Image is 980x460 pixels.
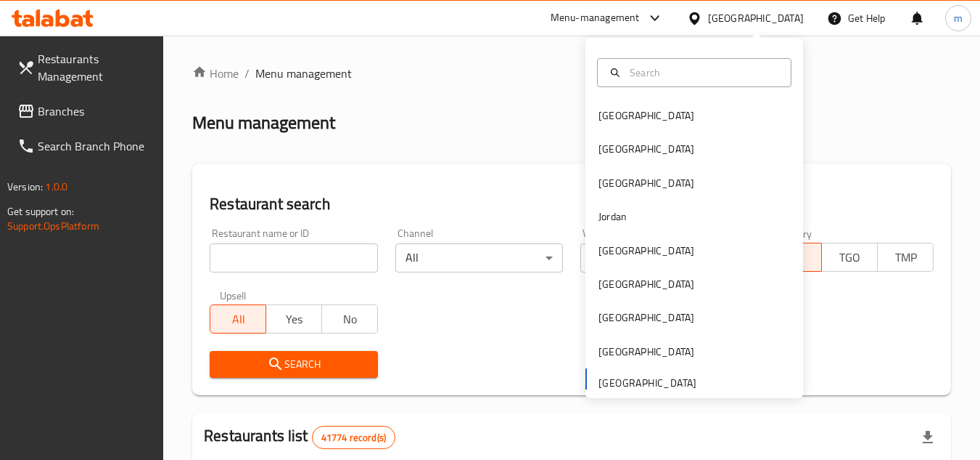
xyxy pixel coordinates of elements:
[221,355,366,374] span: Search
[624,65,782,81] input: Search
[220,290,247,300] label: Upsell
[6,41,164,94] a: Restaurants Management
[255,65,352,82] span: Menu management
[910,420,945,455] div: Export file
[598,344,694,360] div: [GEOGRAPHIC_DATA]
[312,426,395,449] div: Total records count
[954,10,963,26] span: m
[321,304,378,334] button: No
[7,202,74,221] span: Get support on:
[877,243,934,272] button: TMP
[210,351,377,378] button: Search
[265,304,322,334] button: Yes
[204,425,395,449] h2: Restaurants list
[6,129,164,164] a: Search Branch Phone
[210,304,266,334] button: All
[216,309,260,330] span: All
[38,102,152,120] span: Branches
[328,309,372,330] span: No
[38,50,152,85] span: Restaurants Management
[598,141,694,157] div: [GEOGRAPHIC_DATA]
[708,10,804,26] div: [GEOGRAPHIC_DATA]
[598,209,627,225] div: Jordan
[598,175,694,191] div: [GEOGRAPHIC_DATA]
[598,310,694,326] div: [GEOGRAPHIC_DATA]
[210,243,377,273] input: Search for restaurant name or ID..
[551,9,640,27] div: Menu-management
[6,94,164,129] a: Branches
[828,247,872,268] span: TGO
[210,193,934,215] h2: Restaurant search
[272,309,316,330] span: Yes
[598,276,694,292] div: [GEOGRAPHIC_DATA]
[45,177,67,196] span: 1.0.0
[244,65,250,82] li: /
[821,243,878,272] button: TGO
[395,243,563,273] div: All
[7,177,43,196] span: Version:
[598,243,694,259] div: [GEOGRAPHIC_DATA]
[192,111,335,134] h2: Menu management
[776,228,812,238] label: Delivery
[38,137,152,155] span: Search Branch Phone
[598,108,694,124] div: [GEOGRAPHIC_DATA]
[192,65,239,82] a: Home
[580,243,748,273] div: All
[313,431,395,445] span: 41774 record(s)
[192,65,951,82] nav: breadcrumb
[7,217,99,235] a: Support.OpsPlatform
[884,247,928,268] span: TMP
